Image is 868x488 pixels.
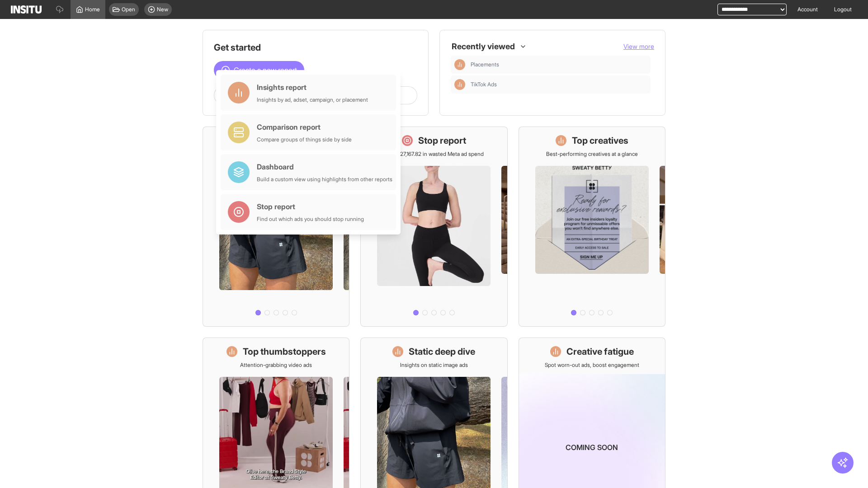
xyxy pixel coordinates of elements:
div: Insights [454,79,465,90]
span: New [157,6,168,13]
h1: Top thumbstoppers [243,345,326,358]
div: Find out which ads you should stop running [257,216,364,223]
span: Home [85,6,100,13]
span: Open [122,6,135,13]
div: Comparison report [257,122,352,132]
span: Placements [471,61,499,68]
h1: Get started [214,41,417,54]
div: Compare groups of things side by side [257,136,352,143]
div: Insights report [257,82,368,93]
div: Insights [454,59,465,70]
p: Best-performing creatives at a glance [546,150,638,158]
button: View more [623,42,654,51]
img: Logo [11,5,42,14]
a: What's live nowSee all active ads instantly [203,127,349,327]
span: View more [623,42,654,50]
a: Top creativesBest-performing creatives at a glance [519,127,665,327]
p: Save £27,167.82 in wasted Meta ad spend [384,150,484,158]
div: Insights by ad, adset, campaign, or placement [257,96,368,103]
a: Stop reportSave £27,167.82 in wasted Meta ad spend [360,127,507,327]
h1: Stop report [418,134,466,147]
span: Placements [471,61,647,68]
span: TikTok Ads [471,81,647,88]
span: TikTok Ads [471,81,497,88]
button: Create a new report [214,61,304,79]
span: Create a new report [234,65,297,75]
h1: Top creatives [572,134,628,147]
div: Build a custom view using highlights from other reports [257,176,392,183]
p: Insights on static image ads [400,361,468,369]
div: Dashboard [257,161,392,172]
p: Attention-grabbing video ads [240,361,312,369]
h1: Static deep dive [409,345,475,358]
div: Stop report [257,201,364,212]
